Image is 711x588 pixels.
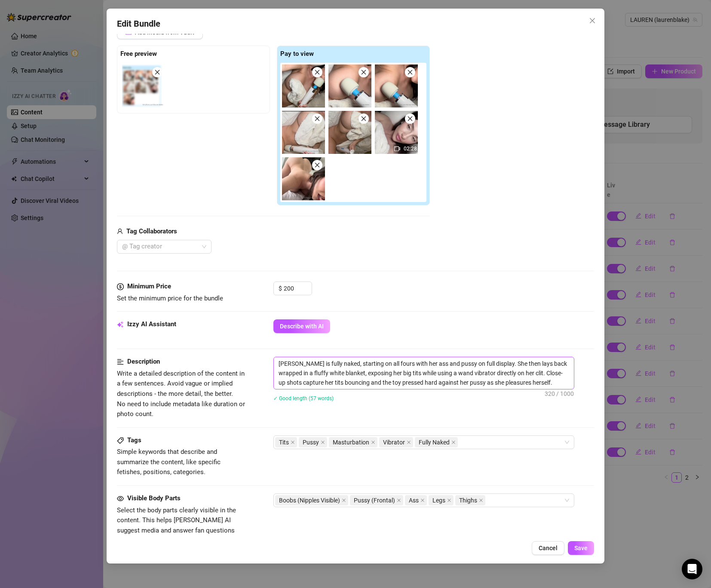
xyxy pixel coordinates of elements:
[459,496,477,505] span: Thighs
[154,69,160,75] span: close
[328,64,371,107] img: media
[451,440,456,444] span: close
[117,17,160,31] span: Edit Bundle
[117,506,236,545] span: Select the body parts clearly visible in the content. This helps [PERSON_NAME] AI suggest media a...
[127,494,181,502] strong: Visible Body Parts
[282,64,325,107] img: media
[407,116,413,122] span: close
[405,495,427,505] span: Ass
[375,111,418,154] div: 02:28
[407,440,411,444] span: close
[361,69,367,75] span: close
[117,370,245,418] span: Write a detailed description of the content in a few sentences. Avoid vague or implied descriptio...
[415,437,458,447] span: Fully Naked
[303,438,319,447] span: Pussy
[574,545,588,551] span: Save
[280,50,314,58] strong: Pay to view
[314,69,320,75] span: close
[314,116,320,122] span: close
[447,498,451,502] span: close
[120,50,157,58] strong: Free preview
[321,440,325,444] span: close
[126,227,177,235] strong: Tag Collaborators
[379,437,413,447] span: Vibrator
[117,282,124,292] span: dollar
[117,294,223,302] span: Set the minimum price for the bundle
[279,496,340,505] span: Boobs (Nipples Visible)
[354,496,395,505] span: Pussy (Frontal)
[342,498,346,502] span: close
[282,111,325,154] img: media
[375,64,418,107] img: media
[117,437,124,444] span: tag
[279,438,289,447] span: Tits
[371,440,375,444] span: close
[397,498,401,502] span: close
[329,437,377,447] span: Masturbation
[568,541,594,555] button: Save
[361,116,367,122] span: close
[383,438,405,447] span: Vibrator
[282,157,325,200] img: media
[273,395,334,401] span: ✓ Good length (57 words)
[127,436,141,444] strong: Tags
[394,146,400,152] span: video-camera
[585,17,599,24] span: Close
[455,495,485,505] span: Thighs
[314,162,320,168] span: close
[682,559,702,579] div: Open Intercom Messenger
[350,495,403,505] span: Pussy (Frontal)
[432,496,445,505] span: Legs
[328,111,371,154] img: media
[409,496,419,505] span: Ass
[275,437,297,447] span: Tits
[280,323,324,330] span: Describe with AI
[585,14,599,28] button: Close
[299,437,327,447] span: Pussy
[117,448,221,476] span: Simple keywords that describe and summarize the content, like specific fetishes, positions, categ...
[419,438,450,447] span: Fully Naked
[420,498,425,502] span: close
[589,17,596,24] span: close
[532,541,564,555] button: Cancel
[429,495,454,505] span: Legs
[117,227,123,237] span: user
[117,357,124,367] span: align-left
[122,64,165,107] img: media
[275,495,348,505] span: Boobs (Nipples Visible)
[127,358,160,365] strong: Description
[479,498,483,502] span: close
[127,320,176,328] strong: Izzy AI Assistant
[291,440,295,444] span: close
[407,69,413,75] span: close
[404,146,417,152] span: 02:28
[273,319,330,333] button: Describe with AI
[127,282,171,290] strong: Minimum Price
[375,111,418,154] img: media
[333,438,369,447] span: Masturbation
[274,357,574,389] textarea: [PERSON_NAME] is fully naked, starting on all fours with her ass and pussy on full display. She t...
[539,545,558,551] span: Cancel
[117,495,124,502] span: eye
